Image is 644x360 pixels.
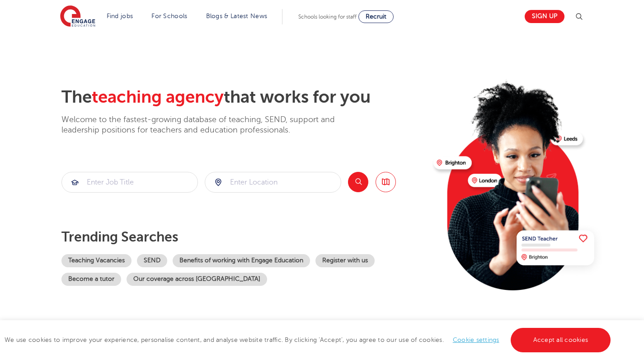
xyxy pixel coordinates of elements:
[315,254,375,267] a: Register with us
[366,13,386,20] span: Recruit
[173,254,310,267] a: Benefits of working with Engage Education
[205,172,341,193] div: Submit
[525,10,564,23] a: Sign up
[92,87,224,107] span: teaching agency
[453,336,499,343] a: Cookie settings
[127,273,267,286] a: Our coverage across [GEOGRAPHIC_DATA]
[298,14,357,20] span: Schools looking for staff
[61,229,426,245] p: Trending searches
[61,114,360,136] p: Welcome to the fastest-growing database of teaching, SEND, support and leadership positions for t...
[107,13,133,19] a: Find jobs
[5,336,613,343] span: We use cookies to improve your experience, personalise content, and analyse website traffic. By c...
[137,254,167,267] a: SEND
[61,254,132,267] a: Teaching Vacancies
[358,10,394,23] a: Recruit
[61,172,198,193] div: Submit
[511,328,611,352] a: Accept all cookies
[206,13,268,19] a: Blogs & Latest News
[60,5,95,28] img: Engage Education
[61,87,426,108] h2: The that works for you
[61,273,121,286] a: Become a tutor
[348,172,368,192] button: Search
[62,172,197,192] input: Submit
[151,13,187,19] a: For Schools
[205,172,341,192] input: Submit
